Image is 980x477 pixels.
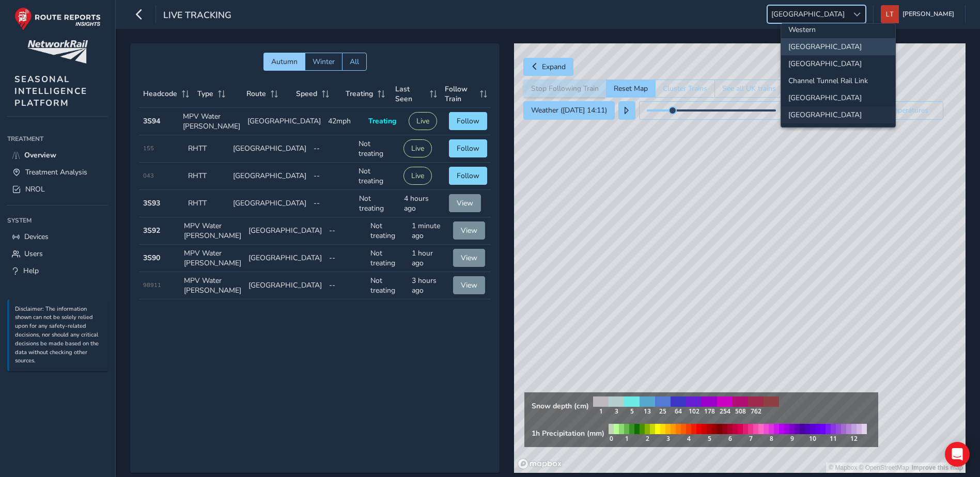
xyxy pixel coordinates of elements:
[461,280,477,290] span: View
[14,73,87,109] span: SEASONAL INTELLIGENCE PLATFORM
[180,217,245,245] td: MPV Water [PERSON_NAME]
[25,184,45,194] span: NROL
[180,272,245,299] td: MPV Water [PERSON_NAME]
[143,145,154,152] span: 155
[325,217,367,245] td: --
[449,112,487,130] button: Follow
[7,245,108,262] a: Users
[453,221,485,240] button: View
[449,194,481,212] button: View
[7,131,108,147] div: Treatment
[355,135,400,163] td: Not treating
[589,392,783,420] img: snow legend
[25,167,87,177] span: Treatment Analysis
[606,79,655,98] button: Reset Map
[325,245,367,272] td: --
[714,79,784,98] button: See all UK trains
[143,116,160,126] strong: 3S94
[881,5,899,23] img: diamond-layout
[7,181,108,198] a: NROL
[143,89,177,99] span: Headcode
[781,106,895,123] li: East Midlands
[409,112,437,130] button: Live
[245,217,325,245] td: [GEOGRAPHIC_DATA]
[7,213,108,228] div: System
[768,6,848,23] span: [GEOGRAPHIC_DATA]
[24,232,49,242] span: Devices
[532,428,604,438] strong: 1h Precipitation (mm)
[310,190,355,217] td: --
[27,40,88,63] img: customer logo
[310,135,355,163] td: --
[245,245,325,272] td: [GEOGRAPHIC_DATA]
[523,101,615,120] button: Weather ([DATE] 14:11)
[655,79,714,98] button: Cluster Trains
[453,276,485,294] button: View
[367,272,408,299] td: Not treating
[179,108,244,135] td: MPV Water [PERSON_NAME]
[781,21,895,38] li: Western
[24,249,43,259] span: Users
[781,55,895,72] li: Anglia
[367,217,408,245] td: Not treating
[7,147,108,164] a: Overview
[523,58,573,76] button: Expand
[346,89,373,99] span: Treating
[245,272,325,299] td: [GEOGRAPHIC_DATA]
[184,190,229,217] td: RHTT
[350,57,359,67] span: All
[143,172,154,180] span: 043
[403,139,432,157] button: Live
[945,442,970,467] div: Open Intercom Messenger
[310,163,355,190] td: --
[367,245,408,272] td: Not treating
[7,262,108,279] a: Help
[229,135,310,163] td: [GEOGRAPHIC_DATA]
[781,89,895,106] li: East Coast
[313,57,335,67] span: Winter
[271,57,298,67] span: Autumn
[355,163,400,190] td: Not treating
[903,5,954,23] span: [PERSON_NAME]
[184,135,229,163] td: RHTT
[449,139,487,157] button: Follow
[604,420,871,447] img: rain legend
[197,89,213,99] span: Type
[457,144,479,153] span: Follow
[449,167,487,185] button: Follow
[229,163,310,190] td: [GEOGRAPHIC_DATA]
[296,89,317,99] span: Speed
[180,245,245,272] td: MPV Water [PERSON_NAME]
[143,253,160,263] strong: 3S90
[244,108,324,135] td: [GEOGRAPHIC_DATA]
[781,72,895,89] li: Channel Tunnel Rail Link
[445,84,476,104] span: Follow Train
[884,107,928,114] label: Temperatures
[24,150,56,160] span: Overview
[408,272,449,299] td: 3 hours ago
[408,245,449,272] td: 1 hour ago
[184,163,229,190] td: RHTT
[368,116,396,126] span: Treating
[23,266,39,276] span: Help
[163,9,231,23] span: Live Tracking
[342,53,367,71] button: All
[325,272,367,299] td: --
[457,198,473,208] span: View
[542,62,566,72] span: Expand
[14,7,101,30] img: rr logo
[355,190,400,217] td: Not treating
[246,89,266,99] span: Route
[324,108,365,135] td: 42mph
[305,53,342,71] button: Winter
[7,164,108,181] a: Treatment Analysis
[408,217,449,245] td: 1 minute ago
[7,228,108,245] a: Devices
[400,190,445,217] td: 4 hours ago
[395,84,426,104] span: Last Seen
[457,116,479,126] span: Follow
[532,401,589,411] strong: Snow depth (cm)
[881,5,958,23] button: [PERSON_NAME]
[461,253,477,263] span: View
[15,305,103,366] p: Disclaimer: The information shown can not be solely relied upon for any safety-related decisions,...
